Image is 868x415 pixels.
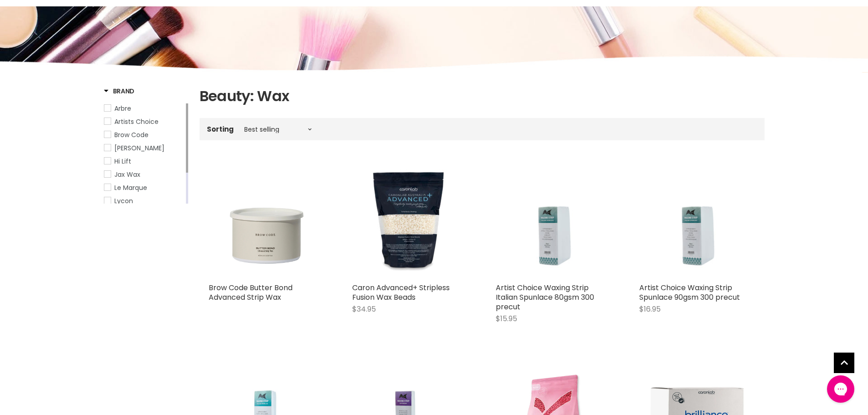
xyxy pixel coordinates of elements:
[639,162,755,278] a: Artist Choice Waxing Strip Spunlace 90gsm 300 precut
[496,162,612,278] a: Artist Choice Waxing Strip Italian Spunlace 80gsm 300 precut
[104,117,184,127] a: Artists Choice
[209,282,293,302] a: Brow Code Butter Bond Advanced Strip Wax
[114,117,159,126] span: Artists Choice
[209,162,325,278] img: Brow Code Butter Bond Advanced Strip Wax
[200,87,765,106] h1: Beauty: Wax
[658,162,736,278] img: Artist Choice Waxing Strip Spunlace 90gsm 300 precut
[104,156,184,166] a: Hi Lift
[352,304,376,314] span: $34.95
[639,304,661,314] span: $16.95
[114,143,164,153] span: [PERSON_NAME]
[114,196,133,205] span: Lycon
[496,313,517,324] span: $15.95
[114,183,147,192] span: Le Marque
[104,130,184,140] a: Brow Code
[639,282,740,302] a: Artist Choice Waxing Strip Spunlace 90gsm 300 precut
[104,169,184,179] a: Jax Wax
[515,162,592,278] img: Artist Choice Waxing Strip Italian Spunlace 80gsm 300 precut
[352,282,450,302] a: Caron Advanced+ Stripless Fusion Wax Beads
[352,162,468,278] img: Caron Advanced+ Stripless Fusion Wax Beads
[104,143,184,153] a: Caron
[114,170,140,179] span: Jax Wax
[496,282,594,312] a: Artist Choice Waxing Strip Italian Spunlace 80gsm 300 precut
[104,103,184,113] a: Arbre
[822,372,859,406] iframe: Gorgias live chat messenger
[114,104,131,113] span: Arbre
[104,196,184,206] a: Lycon
[114,157,131,166] span: Hi Lift
[104,183,184,193] a: Le Marque
[114,130,149,139] span: Brow Code
[207,125,234,133] label: Sorting
[104,87,135,96] h3: Brand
